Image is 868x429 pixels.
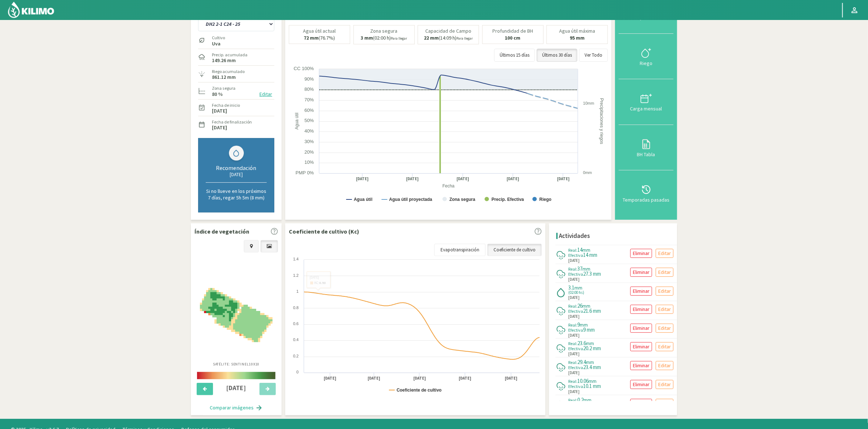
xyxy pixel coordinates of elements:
[656,287,673,296] button: Editar
[579,49,608,62] button: Ver Todo
[574,284,582,291] span: mm
[212,41,225,46] label: Uva
[294,66,314,71] text: CC 100%
[389,197,432,202] text: Agua útil proyectada
[583,101,594,105] text: 10mm
[293,321,299,326] text: 0.6
[425,28,471,34] p: Capacidad de Campo
[568,291,584,295] span: (02:00 hs)
[619,170,673,216] button: Temporadas pasadas
[568,389,580,395] span: [DATE]
[633,324,650,332] p: Eliminar
[361,35,407,41] p: (02:00 h)
[304,97,314,102] text: 70%
[568,332,580,339] span: [DATE]
[487,244,542,256] a: Coeficiente de cultivo
[568,397,577,403] span: Real:
[368,376,381,381] text: [DATE]
[621,197,671,202] div: Temporadas pasadas
[442,183,455,188] text: Fecha
[630,342,652,351] button: Eliminar
[570,35,585,41] b: 95 mm
[568,346,583,351] span: Efectiva
[559,232,590,239] h4: Actividades
[304,108,314,113] text: 60%
[583,383,601,389] span: 10.1 mm
[656,305,673,314] button: Editar
[658,324,671,332] p: Editar
[213,361,260,367] p: Satélite: Sentinel
[304,159,314,165] text: 10%
[568,379,577,384] span: Real:
[630,361,652,370] button: Eliminar
[568,308,583,314] span: Efectiva
[656,249,673,258] button: Editar
[293,257,299,261] text: 1.4
[656,342,673,351] button: Editar
[582,247,590,253] span: mm
[397,388,442,393] text: Coeficiente de cultivo
[589,378,597,384] span: mm
[257,90,274,98] button: Editar
[304,35,335,41] p: (76.7%)
[633,343,650,351] p: Eliminar
[568,247,577,253] span: Real:
[434,244,486,256] a: Evapotranspiración
[293,305,299,310] text: 0.8
[507,176,520,182] text: [DATE]
[304,139,314,144] text: 30%
[568,276,580,283] span: [DATE]
[630,324,652,333] button: Eliminar
[656,361,673,370] button: Editar
[577,246,582,253] span: 14
[656,380,673,389] button: Editar
[7,1,55,19] img: Kilimo
[568,252,583,258] span: Efectiva
[304,118,314,123] text: 50%
[200,288,273,342] img: af06c387-bf1b-4b01-98ac-69a66ddd5310_-_sentinel_-_2025-10-06.png
[586,359,594,365] span: mm
[630,380,652,389] button: Eliminar
[249,362,260,367] span: 10X10
[212,85,236,92] label: Zona segura
[658,343,671,351] p: Editar
[212,92,223,97] label: 80 %
[206,164,267,171] div: Recomendación
[633,305,650,313] p: Eliminar
[424,35,473,41] p: (14:09 h)
[206,188,267,201] p: Si no llueve en los próximos 7 días, regar 5h 5m (8 mm)
[633,399,650,408] p: Eliminar
[583,251,597,258] span: 14 mm
[304,128,314,134] text: 40%
[633,380,650,389] p: Eliminar
[293,273,299,278] text: 1.2
[212,52,247,58] label: Precip. acumulada
[296,370,299,374] text: 0
[195,227,249,236] p: Índice de vegetación
[621,106,671,111] div: Carga mensual
[206,171,267,178] div: [DATE]
[658,287,671,295] p: Editar
[203,401,270,415] button: Comparar imágenes
[633,268,650,276] p: Eliminar
[577,377,589,384] span: 10.06
[354,197,372,202] text: Agua útil
[577,340,586,347] span: 23.6
[450,197,476,202] text: Zona segura
[294,113,299,130] text: Agua útil
[303,28,336,34] p: Agua útil actual
[583,307,601,314] span: 21.6 mm
[296,289,299,294] text: 1
[212,109,227,113] label: [DATE]
[577,265,582,272] span: 37
[212,125,227,130] label: [DATE]
[212,102,240,109] label: Fecha de inicio
[492,197,524,202] text: Precip. Efectiva
[577,321,580,328] span: 9
[424,35,439,41] b: 22 mm
[630,399,652,408] button: Eliminar
[621,61,671,66] div: Riego
[370,28,398,34] p: Zona segura
[656,399,673,408] button: Editar
[568,360,577,365] span: Real:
